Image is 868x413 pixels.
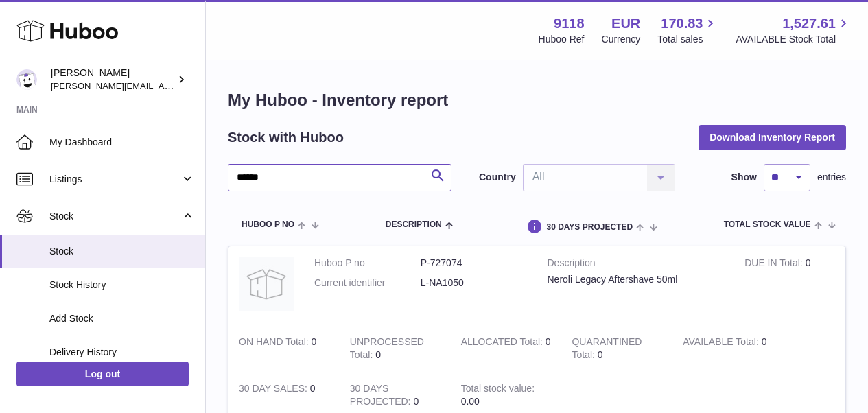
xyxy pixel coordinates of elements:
dt: Current identifier [314,276,421,290]
div: [PERSON_NAME] [51,67,174,93]
td: 0 [228,325,340,372]
span: [PERSON_NAME][EMAIL_ADDRESS][PERSON_NAME][DOMAIN_NAME] [51,80,349,91]
strong: 30 DAY SALES [239,383,310,397]
span: My Dashboard [49,136,195,149]
strong: EUR [611,14,640,33]
span: AVAILABLE Stock Total [736,33,852,46]
a: 170.83 Total sales [657,14,718,46]
span: Stock [49,210,180,223]
img: freddie.sawkins@czechandspeake.com [16,69,37,90]
td: 0 [734,246,845,325]
strong: 30 DAYS PROJECTED [350,383,414,410]
span: Add Stock [49,312,195,325]
strong: QUARANTINED Total [572,336,642,364]
a: Log out [16,362,189,386]
dd: L-NA1050 [421,276,527,290]
strong: AVAILABLE Total [683,336,761,351]
div: Neroli Legacy Aftershave 50ml [548,273,725,286]
td: 0 [451,325,562,372]
strong: ALLOCATED Total [461,336,546,351]
span: Description [386,220,442,229]
span: Stock History [49,279,195,292]
dd: P-727074 [421,257,527,270]
span: Listings [49,173,180,186]
strong: ON HAND Total [239,336,312,351]
td: 0 [340,325,451,372]
span: Stock [49,245,195,258]
span: Total sales [657,33,718,46]
strong: 9118 [554,14,585,33]
td: 0 [672,325,784,372]
span: 1,527.61 [782,14,836,33]
span: Huboo P no [242,220,294,229]
div: Huboo Ref [539,33,585,46]
label: Show [731,171,757,184]
strong: Description [548,257,725,273]
span: 170.83 [661,14,703,33]
h2: Stock with Huboo [228,128,344,147]
strong: UNPROCESSED Total [350,336,424,364]
span: 30 DAYS PROJECTED [546,223,633,232]
button: Download Inventory Report [699,125,846,150]
strong: DUE IN Total [744,257,805,272]
dt: Huboo P no [314,257,421,270]
div: Currency [602,33,641,46]
span: 0 [598,349,603,360]
label: Country [479,171,516,184]
h1: My Huboo - Inventory report [228,89,846,111]
span: Total stock value [724,220,811,229]
a: 1,527.61 AVAILABLE Stock Total [736,14,852,46]
img: product image [239,257,294,311]
span: 0.00 [461,396,480,407]
span: entries [817,171,846,184]
span: Delivery History [49,346,195,359]
strong: Total stock value [461,383,535,397]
